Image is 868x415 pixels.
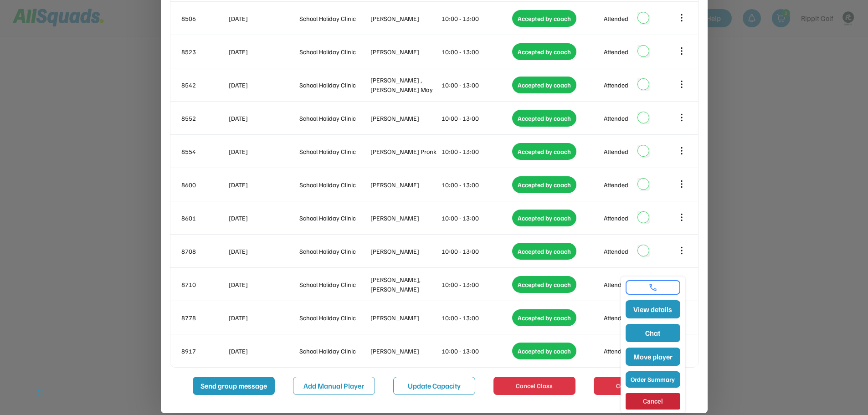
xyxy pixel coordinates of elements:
[299,180,369,190] div: School Holiday Clinic
[370,275,440,294] div: [PERSON_NAME], [PERSON_NAME]
[299,213,369,223] div: School Holiday Clinic
[512,276,576,293] div: Accepted by coach
[181,14,227,23] div: 8506
[181,113,227,123] div: 8552
[299,113,369,123] div: School Holiday Clinic
[229,113,298,123] div: [DATE]
[442,280,511,289] div: 10:00 - 13:00
[604,147,628,156] div: Attended
[370,113,440,123] div: [PERSON_NAME]
[512,309,576,326] div: Accepted by coach
[299,246,369,256] div: School Holiday Clinic
[442,346,511,356] div: 10:00 - 13:00
[393,377,475,395] button: Update Capacity
[229,47,298,56] div: [DATE]
[370,75,440,94] div: [PERSON_NAME] , [PERSON_NAME] May
[442,313,511,323] div: 10:00 - 13:00
[604,113,628,123] div: Attended
[442,246,511,256] div: 10:00 - 13:00
[512,110,576,127] div: Accepted by coach
[229,147,298,156] div: [DATE]
[293,377,375,395] button: Add Manual Player
[181,346,227,356] div: 8917
[181,280,227,289] div: 8710
[626,393,680,410] button: Cancel
[370,213,440,223] div: [PERSON_NAME]
[370,47,440,56] div: [PERSON_NAME]
[512,143,576,160] div: Accepted by coach
[604,80,628,90] div: Attended
[299,14,369,23] div: School Holiday Clinic
[299,147,369,156] div: School Holiday Clinic
[442,147,511,156] div: 10:00 - 13:00
[181,313,227,323] div: 8778
[512,10,576,27] div: Accepted by coach
[626,324,680,342] button: Chat
[299,47,369,56] div: School Holiday Clinic
[181,80,227,90] div: 8542
[604,246,628,256] div: Attended
[604,47,628,56] div: Attended
[181,47,227,56] div: 8523
[181,180,227,190] div: 8600
[493,377,575,395] button: Cancel Class
[442,47,511,56] div: 10:00 - 13:00
[442,180,511,190] div: 10:00 - 13:00
[229,80,298,90] div: [DATE]
[512,243,576,260] div: Accepted by coach
[229,280,298,289] div: [DATE]
[370,246,440,256] div: [PERSON_NAME]
[604,14,628,23] div: Attended
[299,80,369,90] div: School Holiday Clinic
[512,43,576,60] div: Accepted by coach
[594,377,676,395] button: Cancel Class
[181,246,227,256] div: 8708
[229,213,298,223] div: [DATE]
[626,348,680,366] button: Move player
[370,14,440,23] div: [PERSON_NAME]
[181,147,227,156] div: 8554
[229,313,298,323] div: [DATE]
[229,180,298,190] div: [DATE]
[229,246,298,256] div: [DATE]
[442,14,511,23] div: 10:00 - 13:00
[442,113,511,123] div: 10:00 - 13:00
[299,346,369,356] div: School Holiday Clinic
[229,346,298,356] div: [DATE]
[193,377,275,395] button: Send group message
[604,213,628,223] div: Attended
[299,280,369,289] div: School Holiday Clinic
[181,213,227,223] div: 8601
[299,313,369,323] div: School Holiday Clinic
[604,313,628,323] div: Attended
[512,77,576,93] div: Accepted by coach
[370,313,440,323] div: [PERSON_NAME]
[512,210,576,226] div: Accepted by coach
[604,346,628,356] div: Attended
[604,280,628,289] div: Attended
[229,14,298,23] div: [DATE]
[626,300,680,318] button: View details
[626,371,680,388] button: Order Summary
[442,213,511,223] div: 10:00 - 13:00
[512,176,576,193] div: Accepted by coach
[370,180,440,190] div: [PERSON_NAME]
[442,80,511,90] div: 10:00 - 13:00
[512,343,576,359] div: Accepted by coach
[370,147,440,156] div: [PERSON_NAME] Pronk
[370,346,440,356] div: [PERSON_NAME]
[604,180,628,190] div: Attended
